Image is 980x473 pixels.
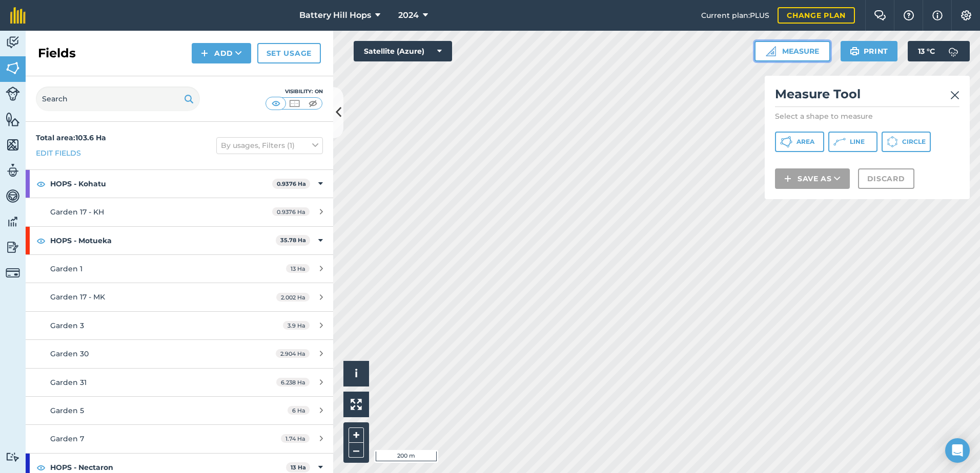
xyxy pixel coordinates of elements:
img: svg+xml;base64,PD94bWwgdmVyc2lvbj0iMS4wIiBlbmNvZGluZz0idXRmLTgiPz4KPCEtLSBHZW5lcmF0b3I6IEFkb2JlIE... [6,240,20,255]
span: Garden 7 [50,434,84,443]
span: i [355,367,358,380]
span: 6 Ha [288,406,310,415]
strong: HOPS - Kohatu [50,170,272,198]
span: Battery Hill Hops [299,9,371,21]
img: svg+xml;base64,PD94bWwgdmVyc2lvbj0iMS4wIiBlbmNvZGluZz0idXRmLTgiPz4KPCEtLSBHZW5lcmF0b3I6IEFkb2JlIE... [6,87,20,101]
img: svg+xml;base64,PHN2ZyB4bWxucz0iaHR0cDovL3d3dy53My5vcmcvMjAwMC9zdmciIHdpZHRoPSI1MCIgaGVpZ2h0PSI0MC... [270,98,282,109]
a: Change plan [778,7,855,24]
img: svg+xml;base64,PHN2ZyB4bWxucz0iaHR0cDovL3d3dy53My5vcmcvMjAwMC9zdmciIHdpZHRoPSIxOCIgaGVpZ2h0PSIyNC... [36,178,46,190]
img: svg+xml;base64,PHN2ZyB4bWxucz0iaHR0cDovL3d3dy53My5vcmcvMjAwMC9zdmciIHdpZHRoPSI1MCIgaGVpZ2h0PSI0MC... [307,98,319,109]
strong: HOPS - Motueka [50,227,276,254]
span: Garden 17 - KH [50,207,104,217]
button: Measure [754,41,830,61]
img: svg+xml;base64,PD94bWwgdmVyc2lvbj0iMS4wIiBlbmNvZGluZz0idXRmLTgiPz4KPCEtLSBHZW5lcmF0b3I6IEFkb2JlIE... [6,214,20,229]
span: Circle [902,138,926,146]
a: Set usage [257,43,321,63]
img: svg+xml;base64,PD94bWwgdmVyc2lvbj0iMS4wIiBlbmNvZGluZz0idXRmLTgiPz4KPCEtLSBHZW5lcmF0b3I6IEFkb2JlIE... [943,41,964,61]
a: Garden 316.238 Ha [26,369,333,396]
img: svg+xml;base64,PHN2ZyB4bWxucz0iaHR0cDovL3d3dy53My5vcmcvMjAwMC9zdmciIHdpZHRoPSIxNyIgaGVpZ2h0PSIxNy... [932,9,943,21]
span: 1.74 Ha [281,434,310,443]
a: Garden 17 - KH0.9376 Ha [26,198,333,226]
span: 0.9376 Ha [272,207,310,216]
button: Satellite (Azure) [354,41,452,61]
input: Search [36,87,200,111]
button: Discard [858,168,914,189]
button: Circle [882,132,931,152]
button: Line [828,132,877,152]
span: Line [850,138,865,146]
img: A cog icon [960,10,972,20]
img: svg+xml;base64,PHN2ZyB4bWxucz0iaHR0cDovL3d3dy53My5vcmcvMjAwMC9zdmciIHdpZHRoPSI1NiIgaGVpZ2h0PSI2MC... [6,112,20,127]
span: Garden 17 - MK [50,292,105,302]
img: svg+xml;base64,PD94bWwgdmVyc2lvbj0iMS4wIiBlbmNvZGluZz0idXRmLTgiPz4KPCEtLSBHZW5lcmF0b3I6IEFkb2JlIE... [6,188,20,204]
a: Garden 33.9 Ha [26,312,333,339]
button: – [349,443,364,458]
strong: Total area : 103.6 Ha [36,133,106,142]
span: 3.9 Ha [283,321,310,330]
button: Save as [775,168,850,189]
button: Area [775,132,824,152]
span: Garden 31 [50,378,87,387]
div: Open Intercom Messenger [945,438,970,463]
img: svg+xml;base64,PHN2ZyB4bWxucz0iaHR0cDovL3d3dy53My5vcmcvMjAwMC9zdmciIHdpZHRoPSIxOSIgaGVpZ2h0PSIyNC... [850,45,860,57]
span: 13 Ha [286,264,310,273]
img: svg+xml;base64,PHN2ZyB4bWxucz0iaHR0cDovL3d3dy53My5vcmcvMjAwMC9zdmciIHdpZHRoPSIxNCIgaGVpZ2h0PSIyNC... [201,47,208,59]
img: Two speech bubbles overlapping with the left bubble in the forefront [874,10,886,20]
h2: Measure Tool [775,86,959,107]
img: svg+xml;base64,PD94bWwgdmVyc2lvbj0iMS4wIiBlbmNvZGluZz0idXRmLTgiPz4KPCEtLSBHZW5lcmF0b3I6IEFkb2JlIE... [6,163,20,178]
img: svg+xml;base64,PHN2ZyB4bWxucz0iaHR0cDovL3d3dy53My5vcmcvMjAwMC9zdmciIHdpZHRoPSIyMiIgaGVpZ2h0PSIzMC... [950,89,959,101]
img: svg+xml;base64,PD94bWwgdmVyc2lvbj0iMS4wIiBlbmNvZGluZz0idXRmLTgiPz4KPCEtLSBHZW5lcmF0b3I6IEFkb2JlIE... [6,35,20,50]
a: Garden 71.74 Ha [26,425,333,453]
span: 13 ° C [918,41,935,61]
img: svg+xml;base64,PHN2ZyB4bWxucz0iaHR0cDovL3d3dy53My5vcmcvMjAwMC9zdmciIHdpZHRoPSIxOCIgaGVpZ2h0PSIyNC... [36,234,46,247]
span: Current plan : PLUS [701,10,769,21]
img: svg+xml;base64,PD94bWwgdmVyc2lvbj0iMS4wIiBlbmNvZGluZz0idXRmLTgiPz4KPCEtLSBHZW5lcmF0b3I6IEFkb2JlIE... [6,266,20,280]
img: A question mark icon [903,10,915,20]
strong: 0.9376 Ha [277,180,306,187]
a: Garden 302.904 Ha [26,340,333,368]
img: svg+xml;base64,PHN2ZyB4bWxucz0iaHR0cDovL3d3dy53My5vcmcvMjAwMC9zdmciIHdpZHRoPSI1NiIgaGVpZ2h0PSI2MC... [6,60,20,76]
span: 6.238 Ha [276,378,310,386]
img: svg+xml;base64,PHN2ZyB4bWxucz0iaHR0cDovL3d3dy53My5vcmcvMjAwMC9zdmciIHdpZHRoPSI1MCIgaGVpZ2h0PSI0MC... [288,98,301,109]
h2: Fields [38,45,76,61]
button: 13 °C [908,41,970,61]
span: Garden 1 [50,264,83,273]
button: + [349,427,364,443]
span: 2.002 Ha [276,293,310,302]
strong: 13 Ha [291,464,306,471]
span: 2.904 Ha [276,349,310,358]
p: Select a shape to measure [775,111,959,121]
div: Visibility: On [266,88,323,96]
div: HOPS - Kohatu0.9376 Ha [26,170,333,198]
a: Garden 113 Ha [26,255,333,283]
a: Edit fields [36,147,81,159]
button: Add [192,43,251,63]
button: By usages, Filters (1) [216,137,323,154]
a: Garden 56 Ha [26,397,333,424]
a: Garden 17 - MK2.002 Ha [26,283,333,311]
span: Garden 30 [50,349,89,358]
button: i [343,361,369,386]
span: 2024 [398,9,419,21]
strong: 35.78 Ha [280,236,306,244]
img: fieldmargin Logo [10,7,26,24]
div: HOPS - Motueka35.78 Ha [26,227,333,254]
img: svg+xml;base64,PHN2ZyB4bWxucz0iaHR0cDovL3d3dy53My5vcmcvMjAwMC9zdmciIHdpZHRoPSI1NiIgaGVpZ2h0PSI2MC... [6,137,20,153]
span: Garden 5 [50,406,84,415]
img: svg+xml;base64,PHN2ZyB4bWxucz0iaHR0cDovL3d3dy53My5vcmcvMjAwMC9zdmciIHdpZHRoPSIxOSIgaGVpZ2h0PSIyNC... [184,93,194,105]
button: Print [841,41,898,61]
img: Ruler icon [766,46,776,56]
img: svg+xml;base64,PHN2ZyB4bWxucz0iaHR0cDovL3d3dy53My5vcmcvMjAwMC9zdmciIHdpZHRoPSIxNCIgaGVpZ2h0PSIyNC... [784,173,791,185]
span: Area [797,138,814,146]
span: Garden 3 [50,321,84,330]
img: Four arrows, one pointing top left, one top right, one bottom right and the last bottom left [351,399,362,410]
img: svg+xml;base64,PD94bWwgdmVyc2lvbj0iMS4wIiBlbmNvZGluZz0idXRmLTgiPz4KPCEtLSBHZW5lcmF0b3I6IEFkb2JlIE... [6,452,20,462]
